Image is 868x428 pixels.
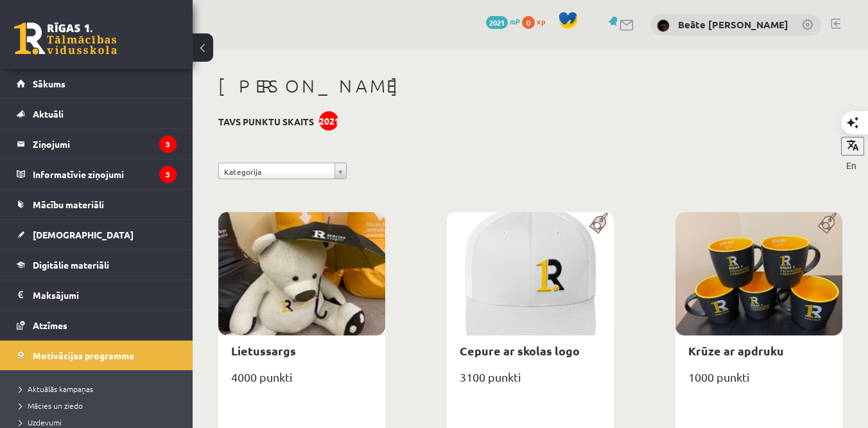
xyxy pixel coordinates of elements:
i: 3 [159,136,177,153]
span: [DEMOGRAPHIC_DATA] [33,229,134,240]
img: Populāra prece [585,212,614,234]
legend: Informatīvie ziņojumi [33,159,177,189]
a: Aktuāli [17,99,177,129]
span: 0 [522,16,535,29]
span: mP [510,16,520,26]
div: 1000 punkti [675,366,842,398]
a: 2021 mP [486,16,520,26]
a: Mācies un ziedo [19,400,180,411]
a: Maksājumi [17,280,177,310]
div: 3100 punkti [447,366,614,398]
a: [DEMOGRAPHIC_DATA] [17,220,177,249]
div: 4000 punkti [218,366,385,398]
a: Digitālie materiāli [17,250,177,280]
a: Krūze ar apdruku [688,343,784,358]
span: Aktuālās kampaņas [19,384,93,394]
span: Uzdevumi [19,417,62,427]
a: Cepure ar skolas logo [460,343,580,358]
a: Motivācijas programma [17,341,177,370]
h1: [PERSON_NAME] [218,75,842,97]
span: Digitālie materiāli [33,259,109,271]
a: Kategorija [218,163,347,179]
img: Populāra prece [813,212,842,234]
span: Motivācijas programma [33,350,134,361]
div: 2021 [319,111,338,130]
span: 2021 [486,16,508,29]
span: Mācies un ziedo [19,400,83,411]
span: Mācību materiāli [33,199,104,210]
img: Beāte Kitija Anaņko [657,19,670,32]
a: Aktuālās kampaņas [19,383,180,395]
a: Ziņojumi3 [17,129,177,159]
legend: Maksājumi [33,280,177,310]
a: Lietussargs [231,343,296,358]
span: Kategorija [224,163,329,180]
a: Rīgas 1. Tālmācības vidusskola [14,22,117,55]
span: xp [537,16,545,26]
a: Uzdevumi [19,416,180,428]
a: Mācību materiāli [17,190,177,219]
a: Atzīmes [17,310,177,340]
span: Sākums [33,78,65,89]
span: Aktuāli [33,108,64,120]
a: 0 xp [522,16,551,26]
a: Beāte [PERSON_NAME] [678,18,788,31]
legend: Ziņojumi [33,129,177,159]
i: 3 [159,166,177,183]
a: Informatīvie ziņojumi3 [17,159,177,189]
a: Sākums [17,69,177,98]
span: Atzīmes [33,319,67,331]
h3: Tavs punktu skaits [218,116,314,127]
